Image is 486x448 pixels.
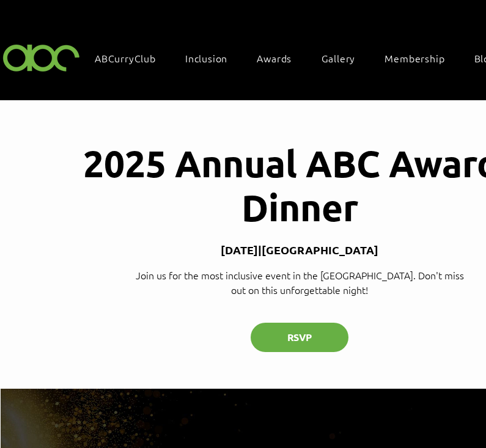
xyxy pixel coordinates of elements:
[315,45,374,71] a: Gallery
[322,51,356,65] span: Gallery
[185,51,227,65] span: Inclusion
[95,51,156,65] span: ABCurryClub
[258,243,262,257] span: |
[257,51,292,65] span: Awards
[385,51,444,65] span: Membership
[262,243,378,257] p: [GEOGRAPHIC_DATA]
[221,243,258,257] p: [DATE]
[251,45,310,71] div: Awards
[128,268,471,297] p: Join us for the most inclusive event in the [GEOGRAPHIC_DATA]. Don't miss out on this unforgettab...
[251,323,348,352] button: RSVP
[378,45,463,71] a: Membership
[89,45,174,71] a: ABCurryClub
[179,45,246,71] div: Inclusion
